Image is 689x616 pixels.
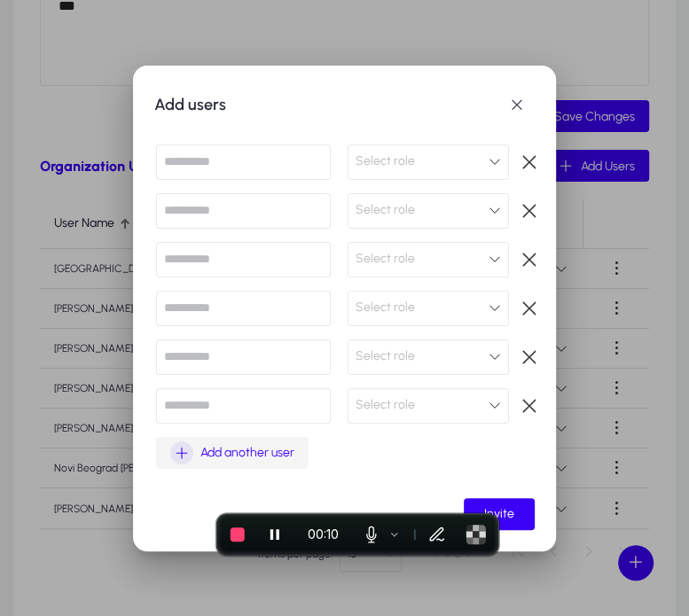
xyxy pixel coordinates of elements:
[356,300,415,315] span: Select role
[356,397,415,412] span: Select role
[356,153,415,168] span: Select role
[356,348,415,363] span: Select role
[356,202,415,217] span: Select role
[356,251,415,266] span: Select role
[484,506,514,521] span: Invite
[156,437,309,469] button: Add another user
[154,90,499,119] h1: Add users
[464,498,535,530] button: Invite
[200,442,294,464] span: Add another user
